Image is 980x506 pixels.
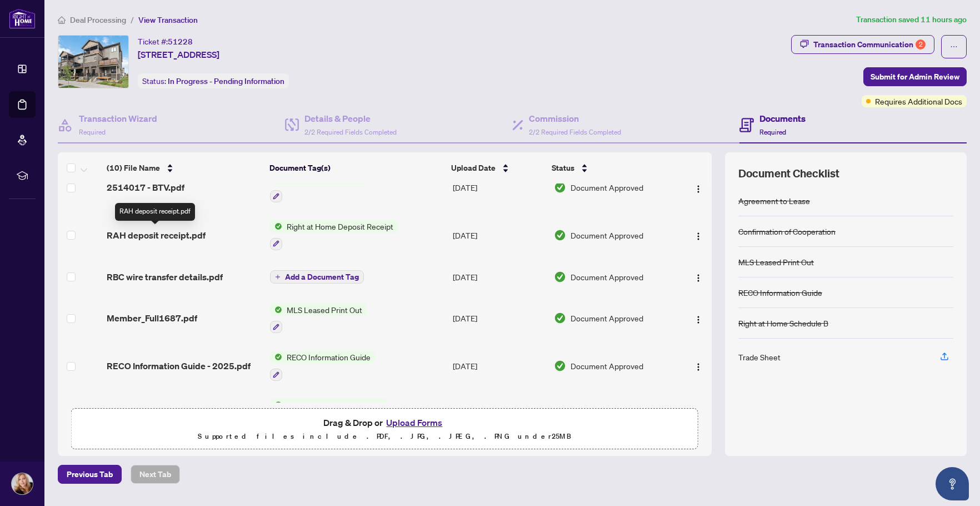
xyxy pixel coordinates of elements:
[282,220,398,232] span: Right at Home Deposit Receipt
[689,309,707,327] button: Logo
[270,172,367,202] button: Status IconBack to Vendor Letter
[554,360,566,372] img: Document Status
[759,128,786,136] span: Required
[282,304,367,316] span: MLS Leased Print Out
[79,128,106,136] span: Required
[738,286,822,299] div: RECO Information Guide
[78,430,691,443] p: Supported files include .PDF, .JPG, .JPEG, .PNG under 25 MB
[689,178,707,196] button: Logo
[131,13,134,26] li: /
[270,351,282,363] img: Status Icon
[738,256,814,268] div: MLS Leased Print Out
[871,68,959,86] span: Submit for Admin Review
[383,415,446,430] button: Upload Forms
[270,304,367,334] button: Status IconMLS Leased Print Out
[694,232,703,241] img: Logo
[304,112,397,125] h4: Details & People
[282,351,375,363] span: RECO Information Guide
[107,400,261,427] span: 324_Confirmation_of_Co-operation_and_Representation_-_Tenant_Landlord_-_PropTx-[PERSON_NAME] - Si...
[694,315,703,324] img: Logo
[58,465,122,484] button: Previous Tab
[79,112,157,125] h4: Transaction Wizard
[571,271,643,283] span: Document Approved
[265,152,447,183] th: Document Tag(s)
[554,271,566,283] img: Document Status
[694,363,703,371] img: Logo
[689,268,707,286] button: Logo
[529,112,621,125] h4: Commission
[856,13,967,26] article: Transaction saved 11 hours ago
[875,95,962,107] span: Requires Additional Docs
[138,48,219,61] span: [STREET_ADDRESS]
[554,312,566,324] img: Document Status
[547,152,673,183] th: Status
[168,37,193,47] span: 51228
[270,270,364,284] button: Add a Document Tag
[448,295,549,343] td: [DATE]
[694,185,703,194] img: Logo
[270,220,282,232] img: Status Icon
[552,162,574,174] span: Status
[58,36,128,88] img: IMG-X12251218_1.jpg
[323,415,446,430] span: Drag & Drop or
[689,357,707,375] button: Logo
[270,270,364,284] button: Add a Document Tag
[304,128,397,136] span: 2/2 Required Fields Completed
[738,195,810,207] div: Agreement to Lease
[738,225,836,237] div: Confirmation of Cooperation
[107,181,184,194] span: 2514017 - BTV.pdf
[9,8,36,29] img: logo
[451,162,496,174] span: Upload Date
[448,390,549,438] td: [DATE]
[107,311,197,325] span: Member_Full1687.pdf
[863,67,967,86] button: Submit for Admin Review
[168,76,284,86] span: In Progress - Pending Information
[571,229,643,241] span: Document Approved
[554,181,566,194] img: Document Status
[102,152,265,183] th: (10) File Name
[738,317,828,329] div: Right at Home Schedule B
[270,399,388,429] button: Status IconConfirmation of Cooperation
[107,359,251,373] span: RECO Information Guide - 2025.pdf
[448,211,549,259] td: [DATE]
[950,43,958,51] span: ellipsis
[58,16,66,24] span: home
[759,112,806,125] h4: Documents
[138,73,289,88] div: Status:
[936,467,969,500] button: Open asap
[12,473,33,494] img: Profile Icon
[107,162,160,174] span: (10) File Name
[70,15,126,25] span: Deal Processing
[448,163,549,211] td: [DATE]
[275,274,281,280] span: plus
[738,351,781,363] div: Trade Sheet
[448,259,549,295] td: [DATE]
[107,229,206,242] span: RAH deposit receipt.pdf
[529,128,621,136] span: 2/2 Required Fields Completed
[571,181,643,194] span: Document Approved
[447,152,547,183] th: Upload Date
[571,312,643,324] span: Document Approved
[916,39,926,49] div: 2
[694,274,703,282] img: Logo
[689,226,707,244] button: Logo
[138,15,198,25] span: View Transaction
[791,35,934,54] button: Transaction Communication2
[571,360,643,372] span: Document Approved
[270,351,375,381] button: Status IconRECO Information Guide
[738,166,839,181] span: Document Checklist
[72,409,698,450] span: Drag & Drop orUpload FormsSupported files include .PDF, .JPG, .JPEG, .PNG under25MB
[67,465,113,483] span: Previous Tab
[282,399,388,411] span: Confirmation of Cooperation
[138,35,193,48] div: Ticket #:
[107,270,223,284] span: RBC wire transfer details.pdf
[554,229,566,241] img: Document Status
[285,273,359,281] span: Add a Document Tag
[448,342,549,390] td: [DATE]
[115,203,195,221] div: RAH deposit receipt.pdf
[270,399,282,411] img: Status Icon
[813,36,926,53] div: Transaction Communication
[270,304,282,316] img: Status Icon
[131,465,180,484] button: Next Tab
[270,220,398,250] button: Status IconRight at Home Deposit Receipt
